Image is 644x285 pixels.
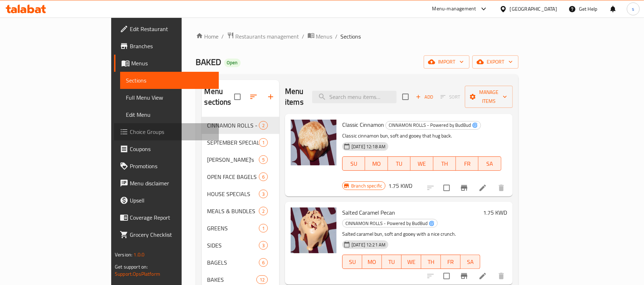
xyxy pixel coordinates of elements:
span: Choice Groups [130,127,213,136]
button: FR [456,156,478,171]
button: import [424,55,470,69]
h6: 1.75 KWD [388,181,412,191]
a: Edit menu item [478,184,487,192]
span: Add [415,93,434,101]
span: SU [345,257,359,267]
span: Upsell [130,196,213,205]
span: MEALS & BUNDLES [207,207,259,215]
div: HOUSE SPECIALS3 [202,185,280,202]
span: Select to update [439,269,454,284]
span: 1 [259,225,267,232]
span: CINNAMON ROLLS - Powered by BudBud 🌀 [207,121,259,130]
button: TU [382,255,402,269]
a: Upsell [114,192,219,209]
button: SA [461,255,480,269]
span: [DATE] 12:18 AM [349,143,388,150]
div: SEPTEMBER SPECIAL💥 [207,138,259,147]
span: MO [368,159,385,169]
button: Add [413,91,436,102]
span: Edit Menu [126,110,213,119]
span: Promotions [130,162,213,170]
h6: 1.75 KWD [483,207,507,217]
span: 12 [257,276,267,283]
button: MO [362,255,382,269]
span: BAGELS [207,258,259,267]
span: Sort sections [245,88,262,105]
a: Grocery Checklist [114,226,219,243]
span: WE [413,159,430,169]
h2: Menu items [285,86,304,107]
span: Sections [126,76,213,85]
li: / [222,32,224,41]
span: Branch specific [348,182,385,189]
button: Manage items [465,86,513,108]
p: Classic cinnamon bun, soft and gooey that hug back. [342,131,501,140]
span: Select section [398,89,413,104]
div: Open [224,59,241,67]
button: WE [411,156,433,171]
span: [PERSON_NAME]'s [207,155,259,164]
button: delete [493,179,510,196]
a: Full Menu View [120,89,219,106]
img: Salted Caramel Pecan [291,207,336,253]
span: 5 [259,156,267,163]
div: CINNAMON ROLLS - Powered by BudBud 🌀 [342,219,438,227]
button: export [472,55,518,69]
a: Menus [308,32,333,41]
a: Menu disclaimer [114,175,219,192]
div: CINNAMON ROLLS - Powered by BudBud 🌀2 [202,117,280,134]
li: / [302,32,305,41]
button: TU [388,156,411,171]
span: SIDES [207,241,259,250]
span: SA [481,159,498,169]
span: 1 [259,139,267,146]
button: FR [441,255,461,269]
span: Add item [413,91,436,102]
a: Sections [120,72,219,89]
span: CINNAMON ROLLS - Powered by BudBud 🌀 [386,121,481,129]
span: TH [436,159,453,169]
div: Menu-management [432,5,476,13]
span: Full Menu View [126,93,213,102]
button: TH [421,255,441,269]
div: [PERSON_NAME]'s5 [202,151,280,168]
span: import [429,57,464,66]
span: CINNAMON ROLLS - Powered by BudBud 🌀 [343,219,437,227]
div: items [259,258,268,267]
a: Coupons [114,140,219,157]
span: TU [385,257,399,267]
div: items [259,138,268,147]
div: [GEOGRAPHIC_DATA] [510,5,557,13]
a: Coverage Report [114,209,219,226]
a: Restaurants management [227,32,299,41]
div: OPEN FACE BAGELS [207,172,259,181]
div: items [256,275,268,284]
div: items [259,121,268,130]
span: Menus [316,32,333,41]
p: Salted caramel bun, soft and gooey with a nice crunch. [342,230,480,239]
span: Get support on: [115,262,148,271]
span: Salted Caramel Pecan [342,207,395,218]
div: items [259,241,268,250]
button: SU [342,255,362,269]
button: Add section [262,88,279,105]
span: Coupons [130,145,213,153]
span: Branches [130,42,213,50]
div: items [259,224,268,232]
span: GREENS [207,224,259,232]
button: MO [365,156,388,171]
span: Classic Cinnamon [342,119,384,130]
div: GREENS1 [202,220,280,237]
div: items [259,207,268,215]
div: HOUSE SPECIALS [207,190,259,198]
button: WE [402,255,421,269]
a: Edit Restaurant [114,20,219,37]
nav: breadcrumb [196,32,518,41]
span: SU [345,159,362,169]
span: Select section first [436,91,465,102]
span: 2 [259,208,267,215]
a: Support.OpsPlatform [115,269,160,279]
span: [DATE] 12:21 AM [349,241,388,248]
